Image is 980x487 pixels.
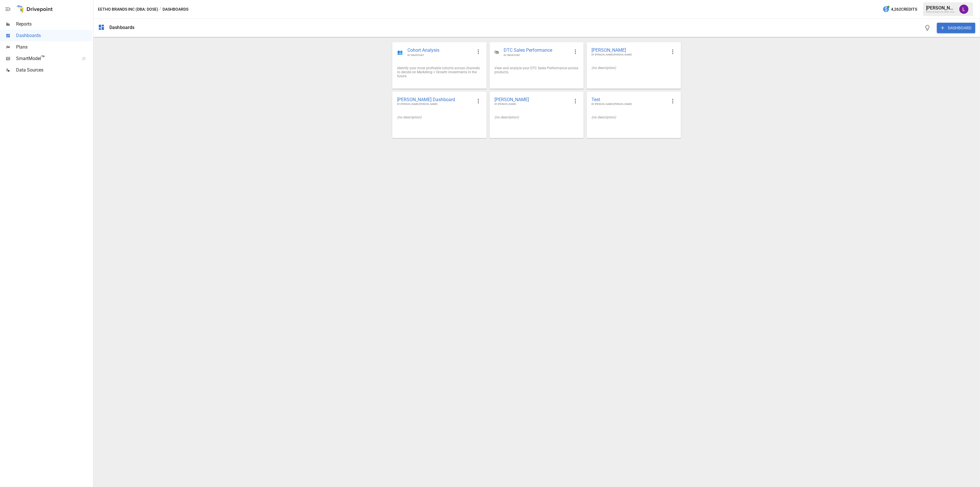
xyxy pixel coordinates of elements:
[926,11,956,13] div: Eetho Brands Inc (DBA: Dose)
[397,103,472,106] span: BY [PERSON_NAME] [PERSON_NAME]
[16,44,92,51] span: Plans
[592,115,676,119] div: (no description)
[407,47,472,54] span: Cohort Analysis
[109,25,135,30] div: Dashboards
[397,115,482,119] div: (no description)
[16,21,92,28] span: Reports
[891,6,917,13] span: 4,262 Credits
[494,66,579,74] div: View and analyze your DTC Sales Performance across products.
[592,97,667,103] span: Test
[494,49,499,55] div: 🛍
[494,103,570,106] span: BY [PERSON_NAME]
[16,67,92,74] span: Data Sources
[494,115,579,119] div: (no description)
[98,6,158,13] button: Eetho Brands Inc (DBA: Dose)
[592,66,676,70] div: (no description)
[397,66,482,78] div: Identify your most profitable cohorts across channels to decide on Marketing + Growth investments...
[397,49,403,55] div: 👥
[16,55,76,62] span: SmartModel
[880,4,919,15] button: 4,262Credits
[407,54,472,57] span: BY DRIVEPOINT
[494,97,570,103] span: [PERSON_NAME]
[592,53,667,57] span: BY [PERSON_NAME] [PERSON_NAME]
[16,32,92,39] span: Dashboards
[592,103,667,106] span: BY [PERSON_NAME] [PERSON_NAME]
[959,5,969,14] img: Libby Knowles
[937,23,975,33] button: DASHBOARD
[926,5,956,11] div: [PERSON_NAME]
[504,54,570,57] span: BY DRIVEPOINT
[956,1,972,17] button: Libby Knowles
[397,97,472,103] span: [PERSON_NAME] Dashboard
[41,54,45,61] span: ™
[592,47,667,53] span: [PERSON_NAME]
[504,47,570,54] span: DTC Sales Performance
[159,6,161,13] div: /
